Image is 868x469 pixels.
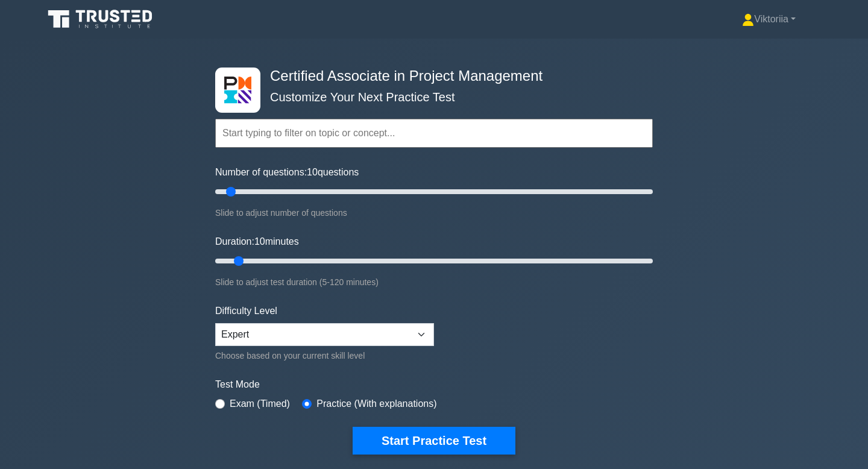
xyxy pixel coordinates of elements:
span: 10 [307,167,318,177]
label: Number of questions: questions [215,165,359,180]
input: Start typing to filter on topic or concept... [215,119,653,148]
label: Practice (With explanations) [316,397,436,411]
button: Start Practice Test [353,427,515,455]
a: Viktoriia [713,7,825,31]
div: Slide to adjust test duration (5-120 minutes) [215,275,653,289]
div: Choose based on your current skill level [215,348,434,363]
h4: Certified Associate in Project Management [265,68,594,85]
label: Difficulty Level [215,304,277,318]
label: Exam (Timed) [230,397,290,411]
label: Duration: minutes [215,234,299,249]
div: Slide to adjust number of questions [215,206,653,220]
span: 10 [254,236,265,247]
label: Test Mode [215,377,653,392]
